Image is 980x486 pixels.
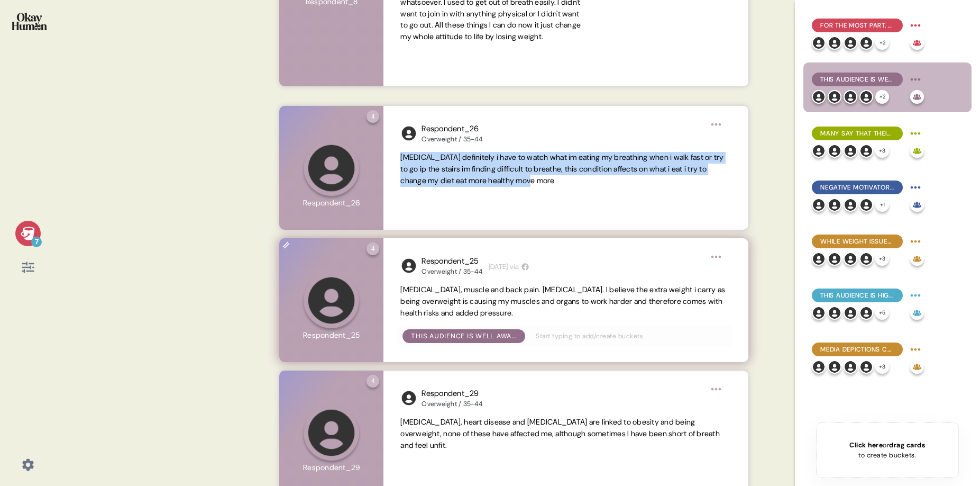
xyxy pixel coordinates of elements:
div: + 3 [875,360,889,374]
img: l1ibTKarBSWXLOhlfT5LxFP+OttMJpPJZDKZTCbz9PgHEggSPYjZSwEAAAAASUVORK5CYII= [828,36,841,50]
div: + 1 [875,198,889,212]
div: 7 [31,237,42,247]
img: l1ibTKarBSWXLOhlfT5LxFP+OttMJpPJZDKZTCbz9PgHEggSPYjZSwEAAAAASUVORK5CYII= [828,252,841,266]
div: + 5 [875,306,889,320]
div: + 3 [875,252,889,266]
img: l1ibTKarBSWXLOhlfT5LxFP+OttMJpPJZDKZTCbz9PgHEggSPYjZSwEAAAAASUVORK5CYII= [844,252,857,266]
input: Start typing to add/create buckets [529,330,729,342]
span: Many say that their weight struggles have cost them social possibilities, with mobility issues al... [820,129,894,138]
img: l1ibTKarBSWXLOhlfT5LxFP+OttMJpPJZDKZTCbz9PgHEggSPYjZSwEAAAAASUVORK5CYII= [812,360,826,374]
time: [DATE] [489,262,508,272]
img: l1ibTKarBSWXLOhlfT5LxFP+OttMJpPJZDKZTCbz9PgHEggSPYjZSwEAAAAASUVORK5CYII= [844,360,857,374]
img: l1ibTKarBSWXLOhlfT5LxFP+OttMJpPJZDKZTCbz9PgHEggSPYjZSwEAAAAASUVORK5CYII= [812,144,826,158]
img: l1ibTKarBSWXLOhlfT5LxFP+OttMJpPJZDKZTCbz9PgHEggSPYjZSwEAAAAASUVORK5CYII= [859,306,873,320]
img: l1ibTKarBSWXLOhlfT5LxFP+OttMJpPJZDKZTCbz9PgHEggSPYjZSwEAAAAASUVORK5CYII= [828,306,841,320]
span: Click here [849,440,883,449]
img: l1ibTKarBSWXLOhlfT5LxFP+OttMJpPJZDKZTCbz9PgHEggSPYjZSwEAAAAASUVORK5CYII= [859,144,873,158]
img: l1ibTKarBSWXLOhlfT5LxFP+OttMJpPJZDKZTCbz9PgHEggSPYjZSwEAAAAASUVORK5CYII= [828,198,841,212]
div: 4 [367,110,379,123]
div: + 3 [875,144,889,158]
div: + 2 [875,36,889,50]
span: This audience is well aware of the physical health issues related to being overweight or obese. [820,75,894,84]
div: Overweight / 35-44 [422,400,482,408]
img: l1ibTKarBSWXLOhlfT5LxFP+OttMJpPJZDKZTCbz9PgHEggSPYjZSwEAAAAASUVORK5CYII= [859,36,873,50]
img: l1ibTKarBSWXLOhlfT5LxFP+OttMJpPJZDKZTCbz9PgHEggSPYjZSwEAAAAASUVORK5CYII= [812,36,826,50]
div: Respondent_29 [422,388,482,400]
img: l1ibTKarBSWXLOhlfT5LxFP+OttMJpPJZDKZTCbz9PgHEggSPYjZSwEAAAAASUVORK5CYII= [828,90,841,104]
div: 4 [367,242,379,255]
span: Negative motivators to change were most common, but healthy connections with others can also spar... [820,183,894,192]
img: l1ibTKarBSWXLOhlfT5LxFP+OttMJpPJZDKZTCbz9PgHEggSPYjZSwEAAAAASUVORK5CYII= [812,252,826,266]
img: l1ibTKarBSWXLOhlfT5LxFP+OttMJpPJZDKZTCbz9PgHEggSPYjZSwEAAAAASUVORK5CYII= [828,360,841,374]
div: Overweight / 35-44 [422,135,482,143]
img: l1ibTKarBSWXLOhlfT5LxFP+OttMJpPJZDKZTCbz9PgHEggSPYjZSwEAAAAASUVORK5CYII= [400,257,417,274]
img: l1ibTKarBSWXLOhlfT5LxFP+OttMJpPJZDKZTCbz9PgHEggSPYjZSwEAAAAASUVORK5CYII= [400,390,417,407]
img: l1ibTKarBSWXLOhlfT5LxFP+OttMJpPJZDKZTCbz9PgHEggSPYjZSwEAAAAASUVORK5CYII= [400,125,417,142]
img: l1ibTKarBSWXLOhlfT5LxFP+OttMJpPJZDKZTCbz9PgHEggSPYjZSwEAAAAASUVORK5CYII= [844,36,857,50]
img: l1ibTKarBSWXLOhlfT5LxFP+OttMJpPJZDKZTCbz9PgHEggSPYjZSwEAAAAASUVORK5CYII= [859,198,873,212]
span: While weight issues are often a lifelong problem, many say up-and-down cycles are common. [820,237,894,246]
img: l1ibTKarBSWXLOhlfT5LxFP+OttMJpPJZDKZTCbz9PgHEggSPYjZSwEAAAAASUVORK5CYII= [844,306,857,320]
img: l1ibTKarBSWXLOhlfT5LxFP+OttMJpPJZDKZTCbz9PgHEggSPYjZSwEAAAAASUVORK5CYII= [859,360,873,374]
div: + 2 [875,90,889,104]
img: l1ibTKarBSWXLOhlfT5LxFP+OttMJpPJZDKZTCbz9PgHEggSPYjZSwEAAAAASUVORK5CYII= [812,90,826,104]
img: l1ibTKarBSWXLOhlfT5LxFP+OttMJpPJZDKZTCbz9PgHEggSPYjZSwEAAAAASUVORK5CYII= [859,252,873,266]
span: Media depictions cruelly label these people as lazy and disgusting - but they also seem suspiciou... [820,345,894,354]
img: l1ibTKarBSWXLOhlfT5LxFP+OttMJpPJZDKZTCbz9PgHEggSPYjZSwEAAAAASUVORK5CYII= [828,144,841,158]
img: l1ibTKarBSWXLOhlfT5LxFP+OttMJpPJZDKZTCbz9PgHEggSPYjZSwEAAAAASUVORK5CYII= [859,90,873,104]
img: l1ibTKarBSWXLOhlfT5LxFP+OttMJpPJZDKZTCbz9PgHEggSPYjZSwEAAAAASUVORK5CYII= [844,90,857,104]
img: okayhuman.3b1b6348.png [12,13,47,30]
div: Respondent_26 [422,123,482,135]
div: 4 [367,375,379,388]
img: l1ibTKarBSWXLOhlfT5LxFP+OttMJpPJZDKZTCbz9PgHEggSPYjZSwEAAAAASUVORK5CYII= [844,198,857,212]
span: [MEDICAL_DATA], heart disease and [MEDICAL_DATA] are linked to obesity and being overweight, none... [400,417,720,450]
img: l1ibTKarBSWXLOhlfT5LxFP+OttMJpPJZDKZTCbz9PgHEggSPYjZSwEAAAAASUVORK5CYII= [844,144,857,158]
span: For the most part, they explain obesity in simplistic terms emphasizing personal responsibility: ... [820,21,894,30]
div: Respondent_25 [422,255,482,267]
span: [MEDICAL_DATA], muscle and back pain. [MEDICAL_DATA]. I believe the extra weight i carry as being... [400,285,725,318]
span: drag cards [889,440,925,449]
img: l1ibTKarBSWXLOhlfT5LxFP+OttMJpPJZDKZTCbz9PgHEggSPYjZSwEAAAAASUVORK5CYII= [812,306,826,320]
div: or to create buckets. [849,440,925,460]
div: This audience is well aware of the physical health issues related to being overweight or obese. [411,331,517,341]
span: This audience is highly self-reliant, tending to prefer fitness programs & their own initiative t... [820,291,894,300]
div: Overweight / 35-44 [422,267,482,276]
span: via [510,262,519,272]
img: l1ibTKarBSWXLOhlfT5LxFP+OttMJpPJZDKZTCbz9PgHEggSPYjZSwEAAAAASUVORK5CYII= [812,198,826,212]
span: [MEDICAL_DATA] definitely i have to watch what im eating my breathing when i walk fast or try to ... [400,152,723,185]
